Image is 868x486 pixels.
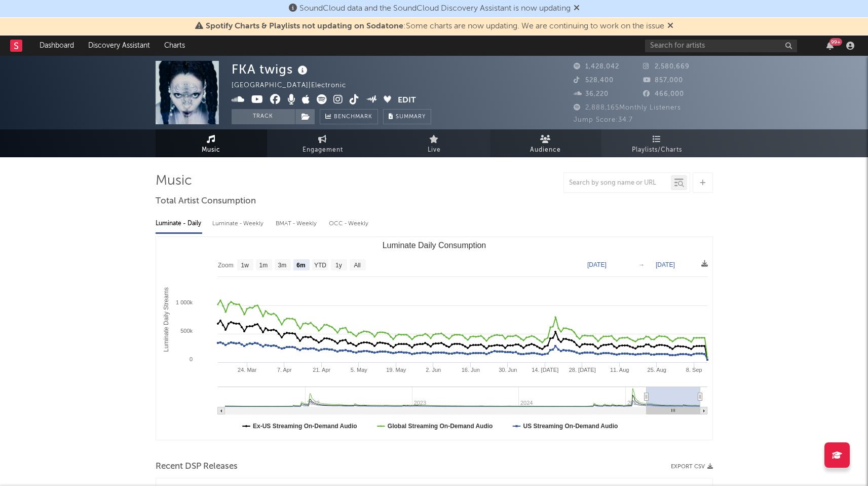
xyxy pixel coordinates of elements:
[202,144,220,156] span: Music
[426,367,441,373] text: 2. Jun
[383,109,431,124] button: Summary
[320,109,378,124] a: Benchmark
[335,262,342,269] text: 1y
[632,144,682,156] span: Playlists/Charts
[574,77,614,84] span: 528,400
[156,461,238,473] span: Recent DSP Releases
[296,262,305,269] text: 6m
[206,22,403,30] span: Spotify Charts & Playlists not updating on Sodatone
[189,356,192,362] text: 0
[354,262,360,269] text: All
[156,195,256,207] span: Total Artist Consumption
[574,91,609,97] span: 36,220
[329,215,369,232] div: OCC - Weekly
[81,36,157,56] a: Discovery Assistant
[532,367,558,373] text: 14. [DATE]
[232,80,358,92] div: [GEOGRAPHIC_DATA] | Electronic
[574,105,681,111] span: 2,888,165 Monthly Listeners
[523,423,618,430] text: US Streaming On-Demand Audio
[267,129,379,157] a: Engagement
[569,367,595,373] text: 28. [DATE]
[530,144,561,156] span: Audience
[647,367,666,373] text: 25. Aug
[276,215,319,232] div: BMAT - Weekly
[645,40,797,52] input: Search for artists
[574,117,633,123] span: Jump Score: 34.7
[387,423,493,430] text: Global Streaming On-Demand Audio
[314,262,326,269] text: YTD
[278,262,286,269] text: 3m
[574,5,580,13] span: Dismiss
[238,367,257,373] text: 24. Mar
[303,144,343,156] span: Engagement
[382,241,486,250] text: Luminate Daily Consumption
[428,144,441,156] span: Live
[564,179,671,187] input: Search by song name or URL
[379,129,490,157] a: Live
[638,261,645,268] text: →
[218,262,234,269] text: Zoom
[241,262,249,269] text: 1w
[396,114,426,120] span: Summary
[313,367,330,373] text: 21. Apr
[259,262,268,269] text: 1m
[574,63,619,70] span: 1,428,042
[398,94,416,107] button: Edit
[350,367,367,373] text: 5. May
[671,464,713,470] button: Export CSV
[175,299,193,305] text: 1 000k
[32,36,81,56] a: Dashboard
[206,22,664,30] span: : Some charts are now updating. We are continuing to work on the issue
[826,42,834,50] button: 99+
[829,38,842,46] div: 99 +
[461,367,479,373] text: 16. Jun
[334,111,372,123] span: Benchmark
[499,367,517,373] text: 30. Jun
[212,215,266,232] div: Luminate - Weekly
[163,287,170,352] text: Luminate Daily Streams
[601,129,713,157] a: Playlists/Charts
[490,129,601,157] a: Audience
[232,61,310,78] div: FKA twigs
[686,367,702,373] text: 8. Sep
[643,63,690,70] span: 2,580,669
[157,36,192,56] a: Charts
[643,77,683,84] span: 857,000
[156,215,202,232] div: Luminate - Daily
[277,367,291,373] text: 7. Apr
[643,91,684,97] span: 466,000
[232,109,295,124] button: Track
[610,367,629,373] text: 11. Aug
[156,237,712,440] svg: Luminate Daily Consumption
[587,261,607,268] text: [DATE]
[180,328,193,334] text: 500k
[299,5,571,13] span: SoundCloud data and the SoundCloud Discovery Assistant is now updating
[253,423,357,430] text: Ex-US Streaming On-Demand Audio
[667,22,673,30] span: Dismiss
[386,367,406,373] text: 19. May
[656,261,675,268] text: [DATE]
[156,129,267,157] a: Music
